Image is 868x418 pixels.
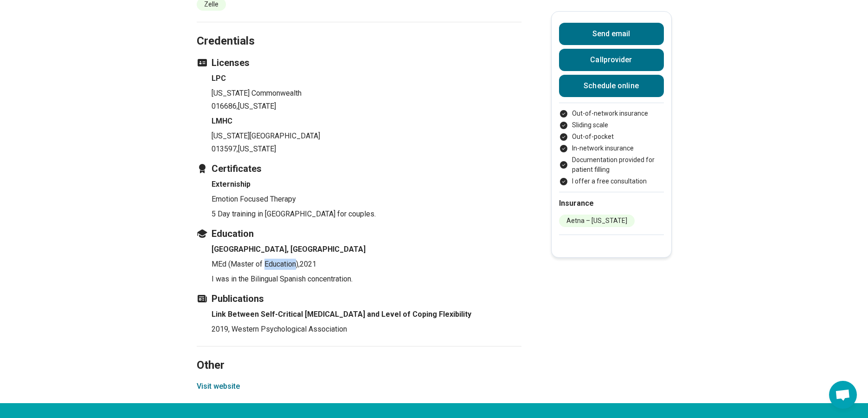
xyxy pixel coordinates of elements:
[212,194,521,205] p: Emotion Focused Therapy
[212,73,521,84] h4: LPC
[559,49,664,71] button: Callprovider
[197,11,521,49] h2: Credentials
[559,120,664,130] li: Sliding scale
[559,132,664,142] li: Out-of-pocket
[197,335,521,373] h2: Other
[559,215,635,227] li: Aetna – [US_STATE]
[559,109,664,186] ul: Payment options
[559,198,664,209] h2: Insurance
[559,23,664,45] button: Send email
[212,309,521,320] h4: Link Between Self-Critical [MEDICAL_DATA] and Level of Coping Flexibility
[197,162,521,175] h3: Certificates
[212,179,521,190] h4: Externiship
[559,75,664,97] a: Schedule online
[559,176,664,186] li: I offer a free consultation
[212,144,521,155] p: 013597
[197,292,521,305] h3: Publications
[829,381,857,409] a: Open chat
[212,244,521,255] h4: [GEOGRAPHIC_DATA], [GEOGRAPHIC_DATA]
[559,109,664,118] li: Out-of-network insurance
[212,88,521,99] p: [US_STATE] Commonwealth
[212,101,521,112] p: 016686
[212,259,521,270] p: MEd (Master of Education) , 2021
[237,144,276,153] span: , [US_STATE]
[212,209,521,220] p: 5 Day training in [GEOGRAPHIC_DATA] for couples.
[559,155,664,175] li: Documentation provided for patient filling
[197,381,240,392] button: Visit website
[197,56,521,69] h3: Licenses
[212,116,521,127] h4: LMHC
[212,324,521,335] p: 2019, Western Psychological Association
[237,102,276,111] span: , [US_STATE]
[559,144,664,153] li: In-network insurance
[212,131,521,142] p: [US_STATE][GEOGRAPHIC_DATA]
[197,227,521,240] h3: Education
[212,274,521,285] p: I was in the Bilingual Spanish concentration.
